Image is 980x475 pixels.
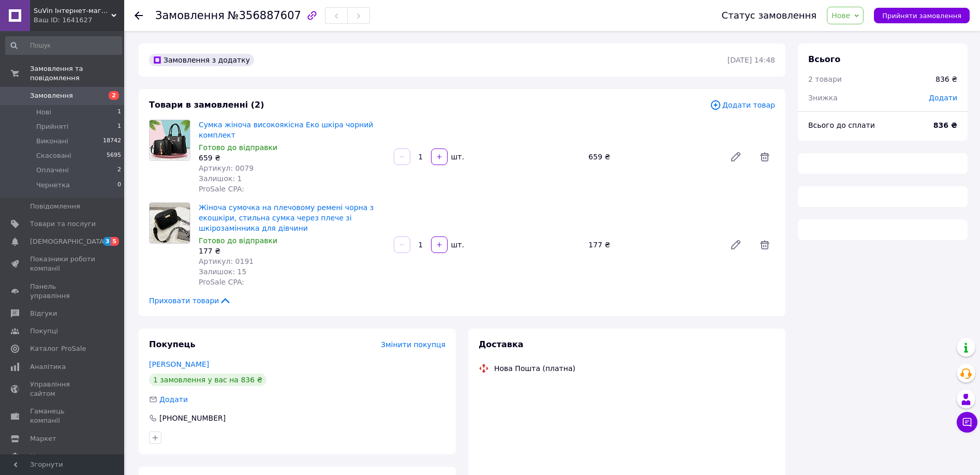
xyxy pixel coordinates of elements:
span: Замовлення [155,9,225,22]
span: Артикул: 0079 [199,164,254,172]
span: Повідомлення [30,202,80,211]
span: Залишок: 1 [199,174,242,183]
span: Доставка [479,339,524,349]
a: [PERSON_NAME] [149,360,209,368]
img: Сумка жіноча високоякісна Еко шкіра чорний комплект [150,120,190,160]
span: Прийняти замовлення [882,12,961,20]
div: Нова Пошта (платна) [492,363,578,374]
b: 836 ₴ [933,121,957,129]
span: Оплачені [36,166,69,175]
span: Скасовані [36,151,71,160]
span: Додати товар [710,99,775,111]
span: Виконані [36,137,68,146]
span: 5695 [107,151,121,160]
span: Залишок: 15 [199,268,246,276]
div: 659 ₴ [584,150,721,164]
span: Додати [159,395,188,404]
div: [PHONE_NUMBER] [158,413,227,423]
a: Сумка жіноча високоякісна Еко шкіра чорний комплект [199,121,373,139]
span: Прийняті [36,122,68,131]
div: Замовлення з додатку [149,54,254,66]
span: 2 товари [808,75,842,83]
span: ProSale CPA: [199,278,244,286]
a: Редагувати [725,234,746,255]
span: Маркет [30,434,56,443]
span: 1 [117,108,121,117]
span: Панель управління [30,282,96,301]
span: Нове [831,11,850,20]
a: Жіноча сумочка на плечовому ремені чорна з екошкіри, стильна сумка через плече зі шкірозамінника ... [199,203,374,232]
span: Покупець [149,339,196,349]
span: Готово до відправки [199,236,277,245]
span: 1 [117,122,121,131]
span: Чернетка [36,181,70,190]
span: №356887607 [228,9,301,22]
span: Відгуки [30,309,57,318]
div: 836 ₴ [936,74,957,84]
a: Редагувати [725,146,746,167]
span: 5 [111,237,119,246]
span: 0 [117,181,121,190]
div: 1 замовлення у вас на 836 ₴ [149,374,266,386]
span: ProSale CPA: [199,185,244,193]
div: шт. [449,152,465,162]
span: [DEMOGRAPHIC_DATA] [30,237,107,246]
span: Налаштування [30,452,83,461]
span: SuVin Інтернет-магазин [34,6,111,16]
span: 2 [109,91,119,100]
input: Пошук [5,36,122,55]
span: Товари в замовленні (2) [149,100,264,110]
span: Всього до сплати [808,121,875,129]
span: Всього [808,54,840,64]
span: 2 [117,166,121,175]
span: Змінити покупця [381,340,446,349]
span: Замовлення [30,91,73,100]
span: Показники роботи компанії [30,255,96,273]
div: Статус замовлення [722,10,817,21]
span: 18742 [103,137,121,146]
div: шт. [449,240,465,250]
span: Гаманець компанії [30,407,96,425]
span: Артикул: 0191 [199,257,254,265]
span: Видалити [754,234,775,255]
span: 3 [103,237,111,246]
span: Товари та послуги [30,219,96,229]
span: Каталог ProSale [30,344,86,353]
span: Готово до відправки [199,143,277,152]
span: Додати [929,94,957,102]
time: [DATE] 14:48 [727,56,775,64]
span: Знижка [808,94,838,102]
span: Нові [36,108,51,117]
div: Ваш ID: 1641627 [34,16,124,25]
span: Приховати товари [149,295,231,306]
img: Жіноча сумочка на плечовому ремені чорна з екошкіри, стильна сумка через плече зі шкірозамінника ... [150,203,190,243]
span: Аналітика [30,362,66,372]
span: Замовлення та повідомлення [30,64,124,83]
div: 659 ₴ [199,153,385,163]
div: Повернутися назад [135,10,143,21]
div: 177 ₴ [199,246,385,256]
div: 177 ₴ [584,237,721,252]
button: Прийняти замовлення [874,8,970,23]
span: Видалити [754,146,775,167]
span: Управління сайтом [30,380,96,398]
button: Чат з покупцем [957,412,977,433]
span: Покупці [30,326,58,336]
